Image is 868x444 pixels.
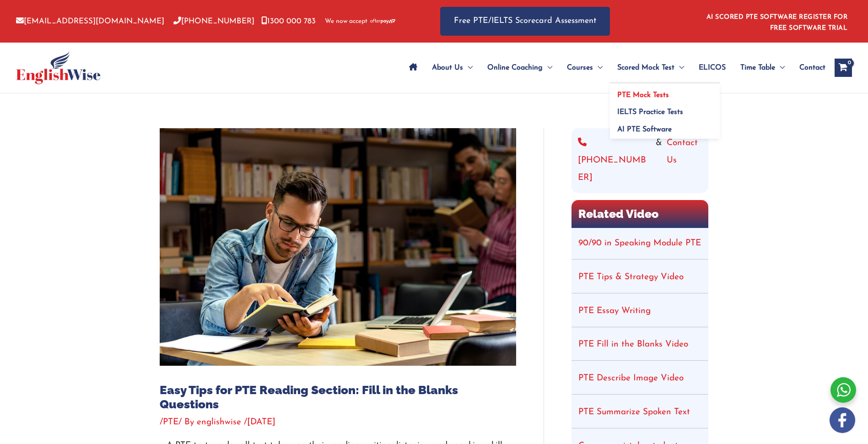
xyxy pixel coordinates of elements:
[325,17,367,26] span: We now accept
[463,52,473,84] span: Menu Toggle
[16,17,164,25] a: [EMAIL_ADDRESS][DOMAIN_NAME]
[617,52,674,84] span: Scored Mock Test
[792,52,825,84] a: Contact
[617,126,672,133] span: AI PTE Software
[610,52,691,84] a: Scored Mock TestMenu Toggle
[667,135,702,187] a: Contact Us
[160,416,516,429] div: / / By /
[799,52,825,84] span: Contact
[740,52,775,84] span: Time Table
[543,52,552,84] span: Menu Toggle
[425,52,480,84] a: About UsMenu Toggle
[578,135,702,187] div: &
[247,418,275,427] span: [DATE]
[835,59,852,77] a: View Shopping Cart, empty
[261,17,316,25] a: 1300 000 783
[578,340,688,349] a: PTE Fill in the Blanks Video
[567,52,593,84] span: Courses
[160,383,516,412] h1: Easy Tips for PTE Reading Section: Fill in the Blanks Questions
[578,135,651,187] a: [PHONE_NUMBER]
[197,418,244,427] a: englishwise
[830,407,855,433] img: white-facebook.png
[578,307,651,315] a: PTE Essay Writing
[487,52,543,84] span: Online Coaching
[691,52,733,84] a: ELICOS
[480,52,560,84] a: Online CoachingMenu Toggle
[699,52,726,84] span: ELICOS
[571,200,708,228] h2: Related Video
[402,52,825,84] nav: Site Navigation: Main Menu
[370,19,395,24] img: Afterpay-Logo
[578,273,684,282] a: PTE Tips & Strategy Video
[775,52,785,84] span: Menu Toggle
[610,118,720,139] a: AI PTE Software
[706,14,848,32] a: AI SCORED PTE SOFTWARE REGISTER FOR FREE SOFTWARE TRIAL
[173,17,254,25] a: [PHONE_NUMBER]
[617,108,683,116] span: IELTS Practice Tests
[674,52,684,84] span: Menu Toggle
[701,6,852,36] aside: Header Widget 1
[197,418,241,427] span: englishwise
[733,52,792,84] a: Time TableMenu Toggle
[578,239,701,248] a: 90/90 in Speaking Module PTE
[617,92,669,99] span: PTE Mock Tests
[578,408,690,417] a: PTE Summarize Spoken Text
[610,101,720,118] a: IELTS Practice Tests
[16,51,101,84] img: cropped-ew-logo
[432,52,463,84] span: About Us
[610,83,720,101] a: PTE Mock Tests
[163,418,178,427] a: PTE
[593,52,603,84] span: Menu Toggle
[440,7,610,36] a: Free PTE/IELTS Scorecard Assessment
[560,52,610,84] a: CoursesMenu Toggle
[578,374,684,383] a: PTE Describe Image Video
